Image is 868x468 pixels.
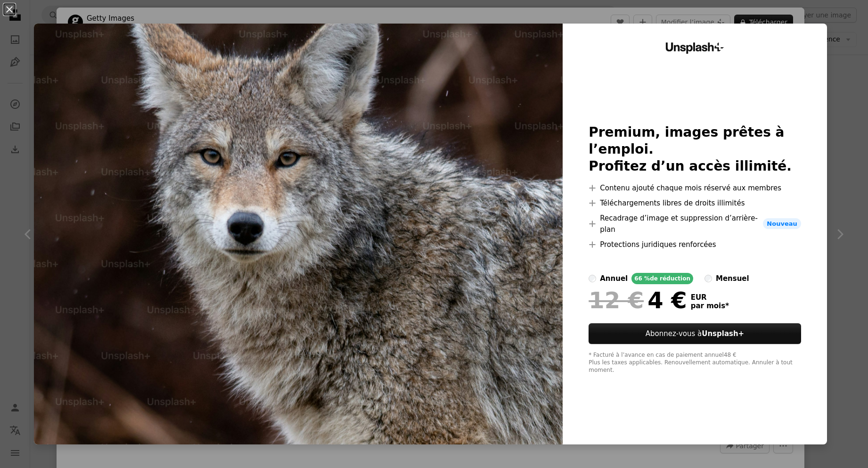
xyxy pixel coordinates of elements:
button: Abonnez-vous àUnsplash+ [589,323,801,344]
li: Recadrage d’image et suppression d’arrière-plan [589,213,801,235]
div: * Facturé à l’avance en cas de paiement annuel 48 € Plus les taxes applicables. Renouvellement au... [589,352,801,374]
div: 66 % de réduction [631,273,693,284]
span: EUR [691,293,729,302]
li: Protections juridiques renforcées [589,239,801,250]
div: 4 € [589,288,687,312]
input: mensuel [704,275,712,282]
h2: Premium, images prêtes à l’emploi. Profitez d’un accès illimité. [589,124,801,175]
div: mensuel [716,273,749,284]
span: Nouveau [763,218,801,230]
input: annuel66 %de réduction [589,275,596,282]
span: par mois * [691,302,729,310]
li: Contenu ajouté chaque mois réservé aux membres [589,182,801,194]
span: 12 € [589,288,644,312]
div: annuel [600,273,628,284]
li: Téléchargements libres de droits illimités [589,197,801,209]
strong: Unsplash+ [702,329,744,338]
